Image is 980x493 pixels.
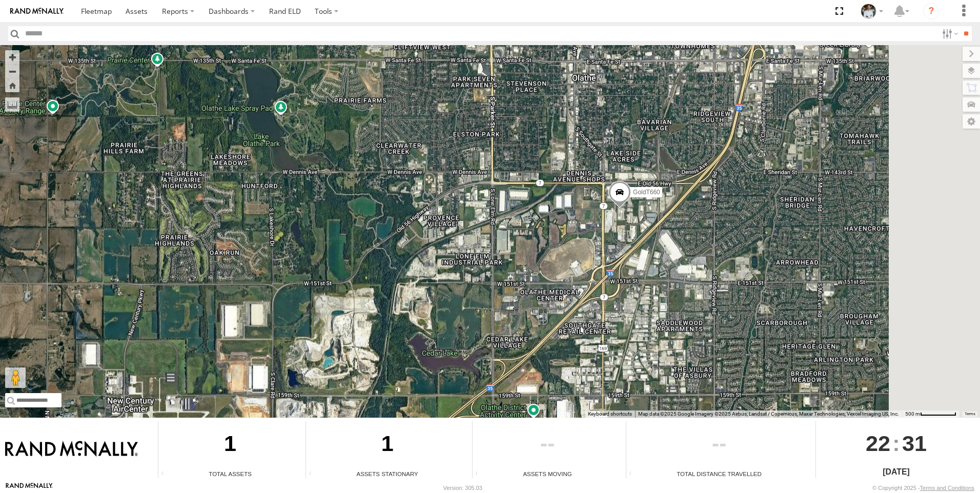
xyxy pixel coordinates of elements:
label: Measure [5,97,19,112]
div: [DATE] [816,466,976,478]
a: Terms and Conditions [920,485,974,491]
div: Total Assets [158,469,302,478]
label: Search Filter Options [938,26,960,41]
label: Map Settings [963,114,980,129]
div: © Copyright 2025 - [872,485,974,491]
button: Zoom in [5,50,19,64]
span: 22 [866,421,890,465]
div: Total number of assets current in transit. [473,470,488,478]
div: : [816,421,976,465]
div: 1 [158,421,302,469]
span: Map data ©2025 Google Imagery ©2025 Airbus, Landsat / Copernicus, Maxar Technologies, Vexcel Imag... [638,411,899,417]
span: 31 [902,421,927,465]
div: Assets Stationary [306,469,468,478]
button: Zoom Home [5,78,19,92]
div: Chris Combs [857,4,887,19]
div: Total number of Enabled Assets [158,470,174,478]
span: GoldT660 [633,188,660,195]
div: Assets Moving [473,469,622,478]
button: Drag Pegman onto the map to open Street View [5,367,26,388]
img: Rand McNally [5,441,138,458]
button: Zoom out [5,64,19,78]
button: Map Scale: 500 m per 67 pixels [902,410,959,418]
div: 1 [306,421,468,469]
button: Keyboard shortcuts [588,410,632,418]
img: rand-logo.svg [10,8,64,15]
div: Total distance travelled by all assets within specified date range and applied filters [626,470,642,478]
div: Version: 305.03 [443,485,482,491]
div: Total Distance Travelled [626,469,812,478]
i: ? [923,3,940,19]
div: Total number of assets current stationary. [306,470,321,478]
span: 500 m [905,411,920,417]
a: Terms [965,412,975,416]
a: Visit our Website [6,483,53,493]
